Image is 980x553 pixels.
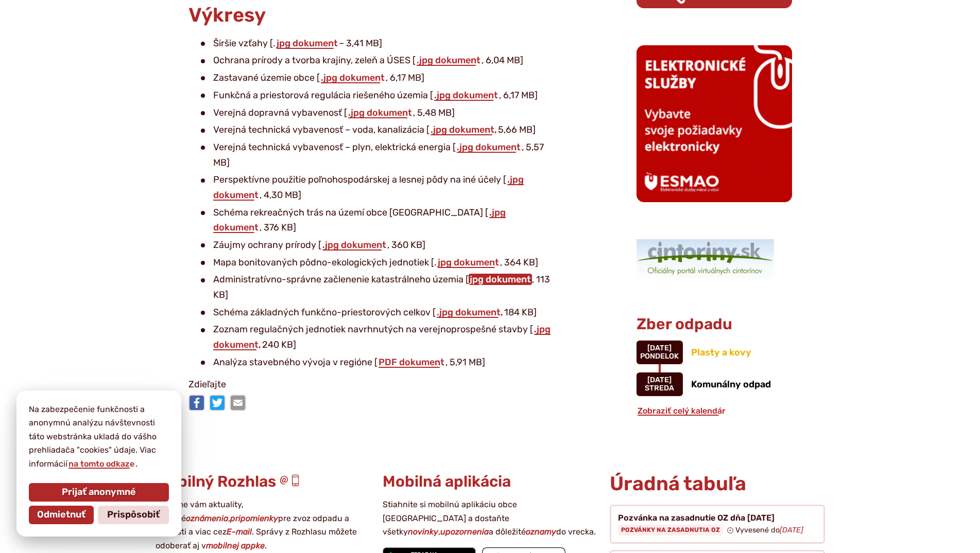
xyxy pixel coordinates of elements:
[320,72,386,83] a: .jpg dokument
[209,395,226,411] img: Zdieľať na Twitteri
[377,356,445,368] a: PDF dokument
[62,487,136,498] span: Prijať anonymné
[213,324,551,350] a: .jpg dokument,
[201,272,554,302] li: Administratívno-správne začlenenie katastrálneho územia [ , 113 KB]
[408,527,438,537] strong: novinky
[230,395,246,411] img: Zdieľať e-mailom
[276,38,339,49] a: jpg dokument
[188,3,266,27] span: Výkresy
[429,124,498,135] a: .jpg dokument,
[201,122,554,138] li: Verejná technická vybavenosť – voda, kanalizácia [ 5,66 MB]
[347,107,413,118] a: .jpg dokument
[456,141,522,153] a: .jpg dokument
[201,53,554,68] li: Ochrana prírody a tvorba krajiny, zeleň a ÚSES [ , 6,04 MB]
[201,355,554,370] li: Analýza stavebného vývoja v regióne [ , 5,91 MB]
[201,88,554,103] li: Funkčná a priestorová regulácia riešeného územia [ , 6,17 MB]
[201,255,554,271] li: Mapa bonitovaných pôdno-ekologických jednotiek [. , 364 KB]
[201,172,554,203] li: Perspektívne použitie poľnohospodárskej a lesnej pôdy na iné účely [ , 4,30 MB]
[416,55,482,66] a: .jpg dokument
[637,239,774,278] img: 1.png
[230,513,278,523] strong: pripomienky
[29,403,169,471] p: Na zabezpečenie funkčnosti a anonymnú analýzu návštevnosti táto webstránka ukladá do vášho prehli...
[37,509,85,521] span: Odmietnuť
[637,406,727,416] a: Zobraziť celý kalendár
[201,322,554,352] li: Zoznam regulačných jednotiek navrhnutých na verejnoprospešné stavby [ 240 KB]
[186,513,228,523] strong: oznámenia
[188,377,554,393] p: Zdieľajte
[201,140,554,170] li: Verejná technická vybavenosť – plyn, elektrická energia [ , 5,57 MB]
[647,376,672,384] span: [DATE]
[433,90,499,101] a: .jpg dokument
[610,473,824,495] h2: Úradná tabuľa
[637,45,792,202] img: esmao_sekule_b.png
[201,105,554,121] li: Verejná dopravná vybavenosť [ , 5,48 MB]
[206,541,265,550] strong: mobilnej appke
[610,505,824,544] a: Pozvánka na zasadnutie OZ dňa [DATE] Pozvánky na zasadnutia OZ Vyvesené do[DATE]
[201,238,554,253] li: Záujmy ochrany prírody [ , 360 KB]
[201,305,554,320] li: Schéma základných funkčno-priestorových celkov [ 184 KB]
[201,70,554,86] li: Zastavané územie obce [ , 6,17 MB]
[188,395,205,411] img: Zdieľať na Facebooku
[213,207,506,234] a: .jpg dokument
[469,274,532,285] a: jpg dokument
[691,379,771,390] span: Komunálny odpad
[437,257,500,268] a: jpg dokument
[647,344,672,352] span: [DATE]
[691,347,751,358] span: Plasty a kovy
[637,316,792,333] h3: Zber odpadu
[156,473,370,490] h3: Mobilný Rozhlas
[637,372,792,396] a: Komunálny odpad [DATE] streda
[29,483,169,502] button: Prijať anonymné
[640,352,679,361] span: pondelok
[213,174,524,201] a: .jpg dokument
[156,498,370,552] p: Pošleme vám aktuality, dôležité , pre zvoz odpadu a udalosti a viac cez . Správy z Rozhlasu môžet...
[645,384,674,393] span: streda
[227,527,252,537] strong: E-mail
[440,527,489,537] strong: upozornenia
[383,473,597,490] h3: Mobilná aplikácia
[98,506,169,524] button: Prispôsobiť
[29,506,94,524] button: Odmietnuť
[637,341,792,364] a: Plasty a kovy [DATE] pondelok
[383,498,597,539] p: Stiahnite si mobilnú aplikáciu obce [GEOGRAPHIC_DATA] a dostaňte všetky , a dôležité do vrecka.
[107,509,160,521] span: Prispôsobiť
[201,205,554,236] li: Schéma rekreačných trás na území obce [GEOGRAPHIC_DATA] [ , 376 KB]
[67,459,135,469] a: na tomto odkaze
[436,307,504,318] a: .jpg dokument,
[201,36,554,51] li: Širšie vzťahy [. – 3,41 MB]
[526,527,556,537] strong: oznamy
[321,239,387,251] a: .jpg dokument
